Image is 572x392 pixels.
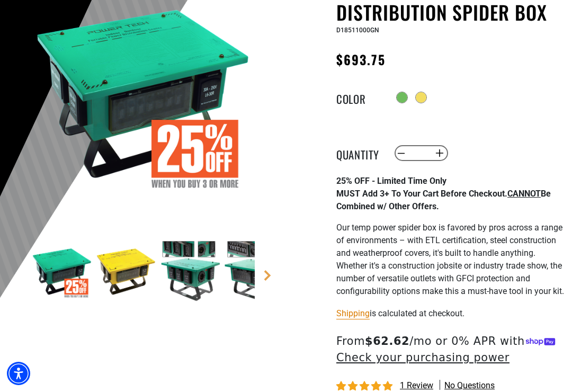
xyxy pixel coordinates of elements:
[7,362,30,385] div: Accessibility Menu
[159,240,221,302] img: green
[224,240,285,302] img: green
[336,176,446,186] strong: 25% OFF - Limited Time Only
[336,26,379,34] span: D18511000GN
[444,380,495,391] span: No questions
[95,240,157,302] img: yellow
[336,50,386,69] span: $693.75
[336,91,389,104] legend: Color
[336,308,370,318] a: Shipping
[400,380,433,390] span: 1 review
[336,146,389,160] label: Quantity
[336,222,564,296] span: Our temp power spider box is favored by pros across a range of environments – with ETL certificat...
[336,189,551,211] strong: MUST Add 3+ To Your Cart Before Checkout. Be Combined w/ Other Offers.
[336,306,564,320] div: is calculated at checkout.
[336,175,564,298] div: Page 1
[507,189,541,199] span: CANNOT
[336,381,395,391] span: 5.00 stars
[262,270,273,281] a: Next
